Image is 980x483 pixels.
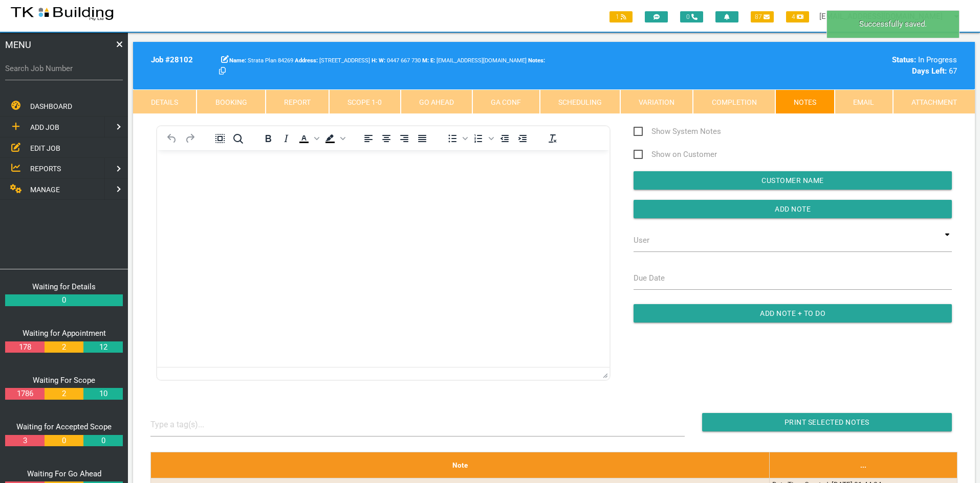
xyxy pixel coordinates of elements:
a: Waiting for Details [32,282,96,291]
button: Undo [163,131,181,146]
a: 12 [83,341,122,353]
label: Due Date [634,272,665,284]
a: Scope 1-0 [329,89,400,114]
a: Attachment [893,89,975,114]
span: MENU [5,38,31,52]
span: REPORTS [30,165,61,173]
a: 10 [83,388,122,400]
a: 1786 [5,388,44,400]
button: Find and replace [229,131,247,146]
a: Waiting For Scope [33,376,95,385]
button: Align right [396,131,413,146]
button: Redo [181,131,199,146]
a: Completion [693,89,775,114]
a: Report [266,89,329,114]
a: Click here copy customer information. [219,66,226,76]
span: [EMAIL_ADDRESS][DOMAIN_NAME] [430,57,527,64]
button: Decrease indent [496,131,513,146]
span: Show on Customer [634,148,717,161]
a: 178 [5,341,44,353]
button: Clear formatting [544,131,561,146]
b: Days Left: [912,66,947,76]
button: Align center [378,131,395,146]
a: 0 [5,294,123,306]
div: Numbered list [470,131,495,146]
span: ADD JOB [30,123,59,131]
span: Show System Notes [634,125,721,138]
b: Job # 28102 [151,55,193,64]
div: Text color Black [295,131,321,146]
b: W: [379,57,385,64]
input: Add Note [634,200,952,218]
b: Status: [892,55,916,64]
a: 2 [45,341,83,353]
div: Successfully saved. [826,10,960,38]
span: 1 [609,11,633,22]
a: Waiting for Accepted Scope [16,422,112,431]
a: Waiting For Go Ahead [27,469,101,478]
input: Add Note + To Do [634,304,952,323]
span: 0 [680,11,703,22]
img: s3file [10,5,114,21]
span: Strata Plan 84269 [229,57,293,64]
th: Note [150,452,769,478]
span: 87 [751,11,774,22]
span: EDIT JOB [30,144,60,152]
button: Select all [211,131,229,146]
b: Name: [229,57,246,64]
a: Scheduling [540,89,620,114]
b: Notes: [528,57,545,64]
a: 3 [5,435,44,447]
a: Email [835,89,892,114]
b: M: [422,57,429,64]
a: 2 [45,388,83,400]
a: Booking [197,89,265,114]
iframe: Rich Text Area [157,150,609,367]
a: Waiting for Appointment [23,329,106,338]
div: In Progress 67 [764,54,957,77]
span: [STREET_ADDRESS] [295,57,370,64]
label: Search Job Number [5,63,123,75]
b: H: [372,57,377,64]
div: Background color Black [321,131,347,146]
div: Press the Up and Down arrow keys to resize the editor. [603,369,608,378]
b: E: [430,57,435,64]
button: Increase indent [514,131,531,146]
th: ... [769,452,957,478]
button: Bold [259,131,277,146]
input: Type a tag(s)... [150,413,227,436]
span: DASHBOARD [30,102,72,110]
span: MANAGE [30,186,60,194]
input: Customer Name [634,171,952,190]
span: 0447 667 730 [379,57,421,64]
b: Address: [295,57,318,64]
a: Variation [620,89,693,114]
button: Italic [277,131,295,146]
div: Bullet list [444,131,469,146]
input: Print Selected Notes [702,413,952,431]
a: Details [133,89,197,114]
button: Justify [413,131,431,146]
button: Align left [360,131,377,146]
a: 0 [45,435,83,447]
a: Go Ahead [401,89,472,114]
span: 4 [786,11,809,22]
a: GA Conf [472,89,539,114]
a: Notes [775,89,835,114]
a: 0 [83,435,122,447]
